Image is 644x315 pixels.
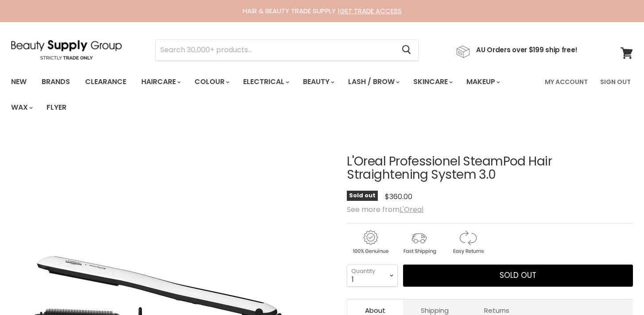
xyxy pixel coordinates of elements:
[78,73,133,91] a: Clearance
[341,73,405,91] a: Lash / Brow
[407,73,458,91] a: Skincare
[395,40,418,60] button: Search
[156,40,395,60] input: Search
[188,73,235,91] a: Colour
[237,73,295,91] a: Electrical
[385,192,412,202] span: $360.00
[135,73,186,91] a: Haircare
[396,229,442,256] img: shipping.gif
[500,270,536,280] span: Sold out
[347,191,378,201] span: Sold out
[340,6,402,15] a: GET TRADE ACCESS
[347,155,633,182] h1: L'Oreal Professionel SteamPod Hair Straightening System 3.0
[35,73,77,91] a: Brands
[296,73,340,91] a: Beauty
[347,229,394,256] img: genuine.gif
[400,204,423,215] a: L'Oreal
[4,73,33,91] a: New
[444,229,491,256] img: returns.gif
[403,265,633,287] button: Sold out
[347,204,423,215] span: See more from
[595,73,636,91] a: Sign Out
[4,98,38,117] a: Wax
[347,265,398,287] select: Quantity
[600,273,635,306] iframe: Gorgias live chat messenger
[40,98,73,117] a: Flyer
[155,39,419,61] form: Product
[4,69,539,120] ul: Main menu
[539,73,593,91] a: My Account
[460,73,505,91] a: Makeup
